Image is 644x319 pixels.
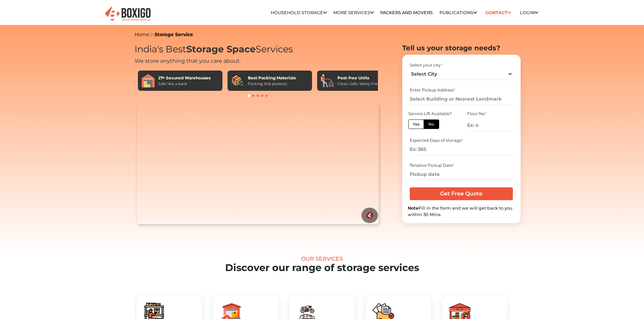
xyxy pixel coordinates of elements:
div: Fill in the form and we will get back to you within 30 Mins. [408,205,515,218]
a: Packers and Movers [380,10,433,15]
div: Select your city [410,62,513,68]
h2: Discover our range of storage services [26,262,618,274]
input: Ex: 4 [467,119,514,131]
div: 27+ Secured Warehouses [158,75,211,81]
div: Best Packing Materials [248,75,296,81]
a: Publications [439,10,477,15]
input: Select Building or Nearest Landmark [410,93,513,105]
video: Your browser does not support the video tag. [137,103,379,224]
div: Our Services [26,256,618,262]
h2: Tell us your storage needs? [402,44,521,52]
a: Login [520,10,538,15]
label: No [424,119,439,129]
img: Boxigo [104,6,151,22]
button: 🔇 [361,208,378,223]
div: Pest-free Units [337,75,380,81]
div: Tenative Pickup Date [410,162,513,168]
input: Ex: 365 [410,143,513,155]
h1: India's Best Services [135,44,381,55]
b: Note [408,206,419,211]
label: Yes [408,119,424,129]
div: Floor No [467,111,514,117]
a: Household Storage [271,10,327,15]
img: 27+ Secured Warehouses [141,74,155,87]
div: Service Lift Available? [408,111,455,117]
span: Storage Space [186,44,256,55]
span: We store anything that you care about. [135,58,241,64]
a: Home [135,31,149,37]
input: Get Free Quote [410,187,513,200]
a: More services [333,10,374,15]
div: Expected Days of storage [410,137,513,143]
input: Pickup date [410,168,513,180]
div: Clean, Safe, Worry-Free [337,81,380,87]
img: Best Packing Materials [231,74,244,87]
div: Packing that protects [248,81,296,87]
div: Safe like a bank [158,81,211,87]
a: Contact [483,7,514,18]
a: Storage Service [154,31,193,37]
div: Enter Pickup Address [410,87,513,93]
img: Pest-free Units [320,74,334,87]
